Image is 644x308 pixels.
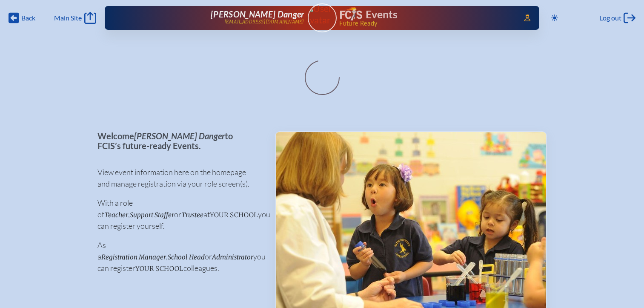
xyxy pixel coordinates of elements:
div: FCIS Events — Future ready [340,7,512,26]
span: Future Ready [339,20,512,26]
a: [PERSON_NAME] Danger[EMAIL_ADDRESS][DOMAIN_NAME] [132,9,304,26]
a: Main Site [54,12,96,24]
span: your school [210,211,258,219]
span: Back [21,14,35,22]
span: Teacher [104,211,128,219]
span: School Head [168,253,205,261]
span: Support Staffer [130,211,174,219]
p: As a , or you can register colleagues. [97,239,261,274]
p: View event information here on the homepage and manage registration via your role screen(s). [97,167,261,190]
p: [EMAIL_ADDRESS][DOMAIN_NAME] [224,19,304,25]
span: Main Site [54,14,82,22]
img: User Avatar [304,3,340,26]
span: Trustee [181,211,203,219]
span: [PERSON_NAME] Danger [211,9,304,19]
span: your school [135,265,183,273]
span: Registration Manager [101,253,166,261]
span: [PERSON_NAME] Danger [134,131,225,141]
span: Administrator [212,253,253,261]
span: Log out [599,14,621,22]
p: With a role of , or at you can register yourself. [97,197,261,232]
p: Welcome to FCIS’s future-ready Events. [97,131,261,150]
a: User Avatar [308,3,337,32]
